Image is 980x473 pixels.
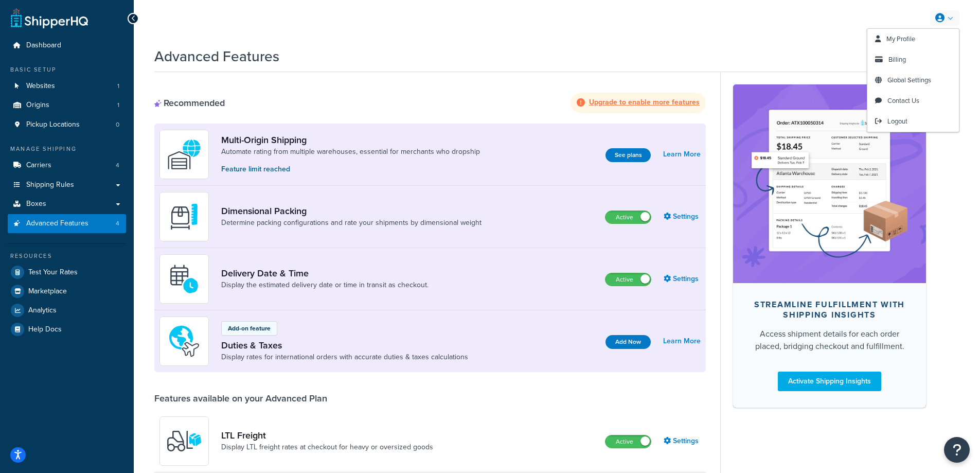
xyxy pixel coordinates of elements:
a: Activate Shipping Insights [778,372,881,391]
a: Settings [664,209,701,224]
div: Manage Shipping [8,145,126,153]
span: Origins [26,101,49,110]
a: Logout [867,111,959,132]
a: Display the estimated delivery date or time in transit as checkout. [221,280,429,290]
span: My Profile [886,34,915,44]
a: Global Settings [867,70,959,91]
a: Contact Us [867,91,959,111]
span: 0 [116,120,119,129]
p: Feature limit reached [221,164,480,175]
a: Carriers4 [8,156,126,175]
div: Basic Setup [8,65,126,74]
a: Multi-Origin Shipping [221,134,480,146]
span: Carriers [26,161,51,170]
img: gfkeb5ejjkALwAAAABJRU5ErkJggg== [166,261,202,297]
a: My Profile [867,29,959,49]
a: Help Docs [8,320,126,339]
p: Add-on feature [228,324,271,333]
img: y79ZsPf0fXUFUhFXDzUgf+ktZg5F2+ohG75+v3d2s1D9TjoU8PiyCIluIjV41seZevKCRuEjTPPOKHJsQcmKCXGdfprl3L4q7... [166,423,202,459]
a: Settings [664,272,701,286]
a: Test Your Rates [8,263,126,282]
span: Analytics [28,306,57,315]
a: Shipping Rules [8,176,126,195]
span: Logout [887,116,907,126]
a: Determine packing configurations and rate your shipments by dimensional weight [221,218,482,228]
a: Dashboard [8,36,126,55]
span: Pickup Locations [26,120,80,129]
div: Recommended [154,97,225,109]
span: 4 [116,161,119,170]
li: Websites [8,77,126,96]
img: icon-duo-feat-landed-cost-7136b061.png [166,323,202,359]
li: Carriers [8,156,126,175]
a: Learn More [663,147,701,162]
div: Streamline Fulfillment with Shipping Insights [750,300,910,320]
span: 1 [117,101,119,110]
label: Active [605,211,651,223]
a: Analytics [8,301,126,320]
span: Contact Us [887,96,919,106]
div: Resources [8,252,126,260]
span: 4 [116,219,119,228]
span: 1 [117,82,119,91]
div: Features available on your Advanced Plan [154,393,327,404]
label: Active [605,435,651,448]
a: Advanced Features4 [8,214,126,233]
a: Settings [664,434,701,448]
img: DTVBYsAAAAAASUVORK5CYII= [166,199,202,235]
span: Help Docs [28,325,62,334]
a: Marketplace [8,282,126,301]
a: Pickup Locations0 [8,115,126,134]
a: Display LTL freight rates at checkout for heavy or oversized goods [221,442,433,452]
span: Billing [888,55,906,64]
img: feature-image-si-e24932ea9b9fcd0ff835db86be1ff8d589347e8876e1638d903ea230a36726be.png [749,100,911,268]
button: See plans [605,148,651,162]
a: Origins1 [8,96,126,115]
span: Global Settings [887,75,931,85]
span: Advanced Features [26,219,88,228]
button: Open Resource Center [944,437,970,463]
li: Pickup Locations [8,115,126,134]
div: Access shipment details for each order placed, bridging checkout and fulfillment. [750,328,910,353]
h1: Advanced Features [154,46,279,66]
a: Duties & Taxes [221,340,468,351]
strong: Upgrade to enable more features [589,97,700,108]
a: LTL Freight [221,430,433,441]
a: Learn More [663,334,701,348]
button: Add Now [605,335,651,349]
li: Advanced Features [8,214,126,233]
span: Shipping Rules [26,181,74,189]
span: Websites [26,82,55,91]
a: Delivery Date & Time [221,268,429,279]
label: Active [605,273,651,286]
span: Test Your Rates [28,268,78,277]
a: Dimensional Packing [221,205,482,217]
span: Dashboard [26,41,61,50]
a: Automate rating from multiple warehouses, essential for merchants who dropship [221,147,480,157]
a: Display rates for international orders with accurate duties & taxes calculations [221,352,468,362]
span: Marketplace [28,287,67,296]
a: Websites1 [8,77,126,96]
span: Boxes [26,200,46,208]
img: WatD5o0RtDAAAAAElFTkSuQmCC [166,136,202,172]
a: Boxes [8,195,126,214]
li: Origins [8,96,126,115]
a: Billing [867,49,959,70]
